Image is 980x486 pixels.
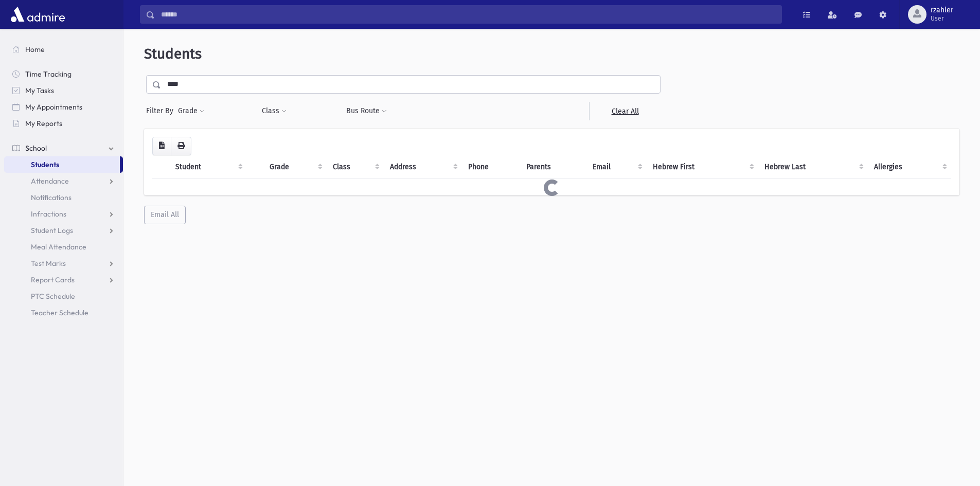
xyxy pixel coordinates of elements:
span: PTC Schedule [31,292,75,301]
span: Meal Attendance [31,242,86,251]
a: My Appointments [4,99,123,115]
a: Test Marks [4,255,123,272]
button: Bus Route [346,102,387,120]
button: Grade [177,102,205,120]
th: Address [384,155,462,179]
span: My Reports [25,119,62,128]
span: Test Marks [31,259,66,268]
span: Students [31,160,59,169]
span: Report Cards [31,275,75,284]
span: My Tasks [25,86,54,95]
th: Allergies [868,155,951,179]
a: My Reports [4,115,123,132]
input: Search [155,5,781,24]
a: Notifications [4,189,123,206]
a: Teacher Schedule [4,304,123,321]
a: Clear All [589,102,661,120]
a: Home [4,41,123,58]
span: Home [25,45,45,54]
a: Student Logs [4,222,123,239]
a: Meal Attendance [4,239,123,255]
th: Phone [462,155,520,179]
a: School [4,140,123,156]
span: My Appointments [25,102,82,112]
th: Hebrew Last [758,155,868,179]
a: Infractions [4,206,123,222]
th: Email [586,155,647,179]
span: Student Logs [31,226,73,235]
button: Email All [144,206,186,224]
a: My Tasks [4,82,123,99]
span: School [25,143,47,153]
th: Class [327,155,384,179]
img: AdmirePro [8,4,67,25]
a: Attendance [4,173,123,189]
button: Class [261,102,287,120]
button: CSV [152,137,171,155]
span: Time Tracking [25,69,72,79]
a: Students [4,156,120,173]
th: Hebrew First [647,155,758,179]
span: Students [144,45,202,62]
a: PTC Schedule [4,288,123,304]
span: rzahler [931,6,953,14]
th: Grade [263,155,326,179]
span: Infractions [31,209,66,219]
a: Time Tracking [4,66,123,82]
span: Filter By [146,105,177,116]
th: Student [169,155,247,179]
a: Report Cards [4,272,123,288]
span: Notifications [31,193,72,202]
span: Teacher Schedule [31,308,88,317]
span: User [931,14,953,23]
th: Parents [520,155,586,179]
span: Attendance [31,176,69,186]
button: Print [171,137,191,155]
